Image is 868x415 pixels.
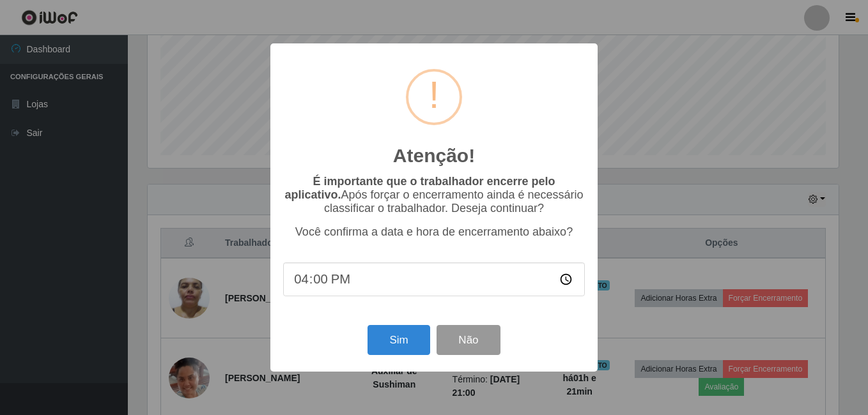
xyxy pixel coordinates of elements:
[283,225,585,239] p: Você confirma a data e hora de encerramento abaixo?
[284,175,555,201] b: É importante que o trabalhador encerre pelo aplicativo.
[283,175,585,215] p: Após forçar o encerramento ainda é necessário classificar o trabalhador. Deseja continuar?
[393,144,475,167] h2: Atenção!
[437,325,500,355] button: Não
[368,325,430,355] button: Sim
